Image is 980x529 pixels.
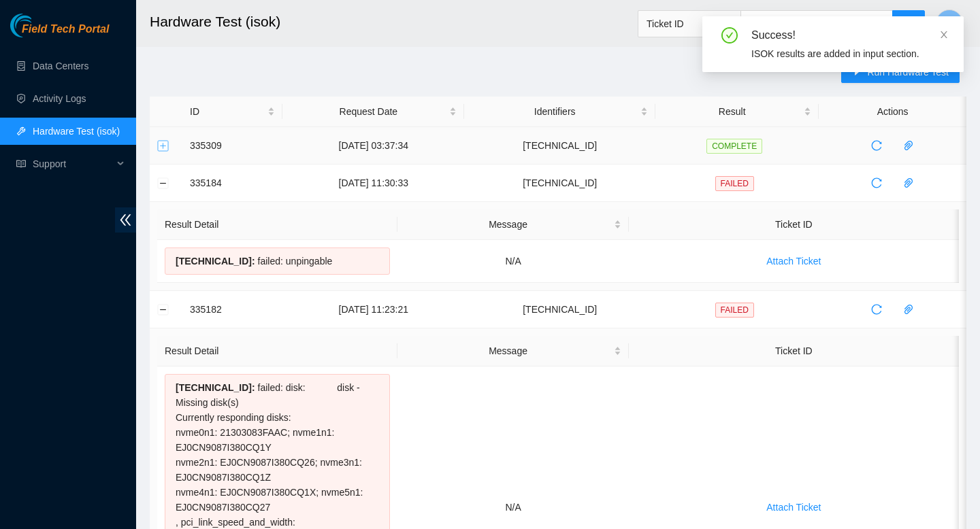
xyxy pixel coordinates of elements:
span: Ticket ID [647,14,732,34]
a: Data Centers [33,61,88,71]
span: reload [866,304,887,315]
span: paper-clip [898,140,919,151]
button: Attach Ticket [755,496,832,518]
span: Attach Ticket [766,254,821,269]
span: Field Tech Portal [22,23,109,36]
th: Ticket ID [629,209,959,240]
span: close [939,30,949,39]
div: ISOK results are added in input section. [751,46,947,61]
td: N/A [397,240,628,283]
input: Enter text here... [740,10,893,37]
td: [DATE] 11:23:21 [282,291,464,328]
th: Actions [819,97,966,127]
button: paper-clip [898,135,919,156]
button: Collapse row [158,177,169,188]
td: 335184 [182,165,282,202]
span: reload [866,140,887,151]
div: failed: unpingable [165,248,390,275]
span: FAILED [715,176,754,191]
span: J [947,15,952,32]
td: [TECHNICAL_ID] [464,291,655,328]
span: [TECHNICAL_ID] : [176,382,255,393]
div: Success! [751,27,947,44]
button: reload [866,172,887,194]
td: 335309 [182,127,282,165]
button: search [892,10,925,37]
a: Activity Logs [33,93,86,104]
button: Attach Ticket [755,250,832,272]
th: Ticket ID [629,336,959,366]
span: paper-clip [898,304,919,315]
button: reload [866,298,887,320]
button: paper-clip [898,172,919,194]
button: Expand row [158,140,169,151]
td: [DATE] 03:37:34 [282,127,464,165]
span: paper-clip [898,177,919,188]
span: FAILED [715,303,754,318]
button: Collapse row [158,304,169,315]
span: read [16,159,26,169]
button: paper-clip [898,298,919,320]
span: double-left [115,207,136,233]
span: COMPLETE [706,139,762,154]
th: Result Detail [157,209,397,240]
td: [TECHNICAL_ID] [464,165,655,202]
span: reload [866,177,887,188]
a: Akamai TechnologiesField Tech Portal [10,24,109,42]
td: [DATE] 11:30:33 [282,165,464,202]
span: [TECHNICAL_ID] : [176,256,255,267]
span: Support [33,150,113,177]
td: 335182 [182,291,282,328]
span: check-circle [721,27,738,44]
img: Akamai Technologies [10,14,69,37]
button: J [936,10,963,37]
th: Result Detail [157,336,397,366]
button: reload [866,135,887,156]
span: Attach Ticket [766,500,821,515]
td: [TECHNICAL_ID] [464,127,655,165]
a: Hardware Test (isok) [33,126,120,137]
